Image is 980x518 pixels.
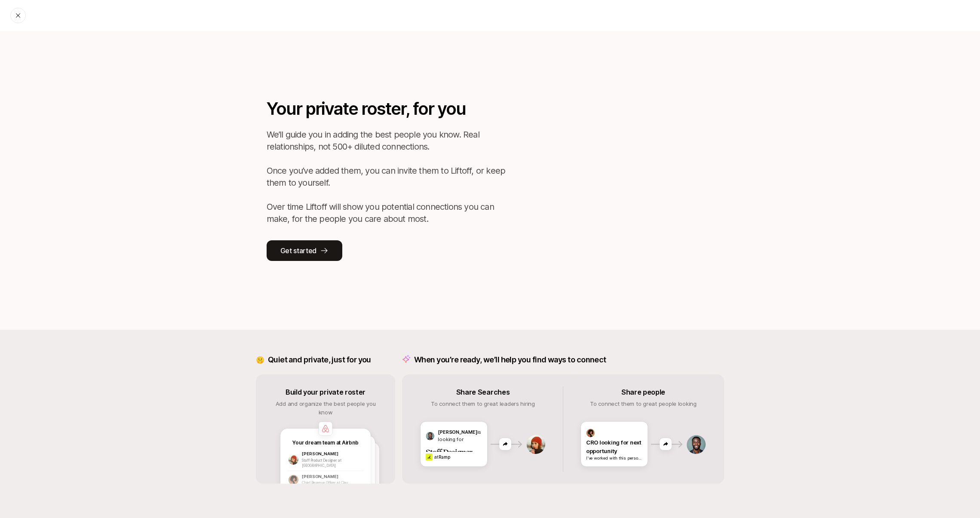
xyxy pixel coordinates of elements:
[426,454,433,460] img: f92ccad0_b811_468c_8b5a_ad63715c99b3.jpg
[319,422,332,435] img: company-logo.png
[276,400,376,416] span: Add and organize the best people you know
[267,129,507,225] p: We’ll guide you in adding the best people you know. Real relationships, not 500+ diluted connecti...
[267,240,342,261] button: Get started
[280,245,316,256] p: Get started
[590,400,697,407] span: To connect them to great people looking
[686,435,706,454] img: avatar-4.png
[267,96,507,122] p: Your private roster, for you
[621,386,665,398] p: Share people
[292,439,358,447] p: Your dream team at Airbnb
[434,454,450,460] p: at
[426,432,434,440] img: avatar-4.png
[438,429,482,443] p: is looking for
[586,455,642,460] p: I've worked with this person at Intercom and they are a great leader
[426,446,482,452] p: Staff Designer
[586,438,642,455] p: CRO looking for next opportunity
[439,454,450,460] span: Ramp
[268,354,371,366] p: Quiet and private, just for you
[456,386,510,398] p: Share Searches
[256,354,264,365] p: 🤫
[526,435,545,454] img: avatar-1.png
[586,429,595,437] img: avatar-2.png
[302,451,364,457] p: [PERSON_NAME]
[438,429,477,435] span: [PERSON_NAME]
[414,354,606,366] p: When you’re ready, we’ll help you find ways to connect
[286,386,366,398] p: Build your private roster
[431,400,535,407] span: To connect them to great leaders hiring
